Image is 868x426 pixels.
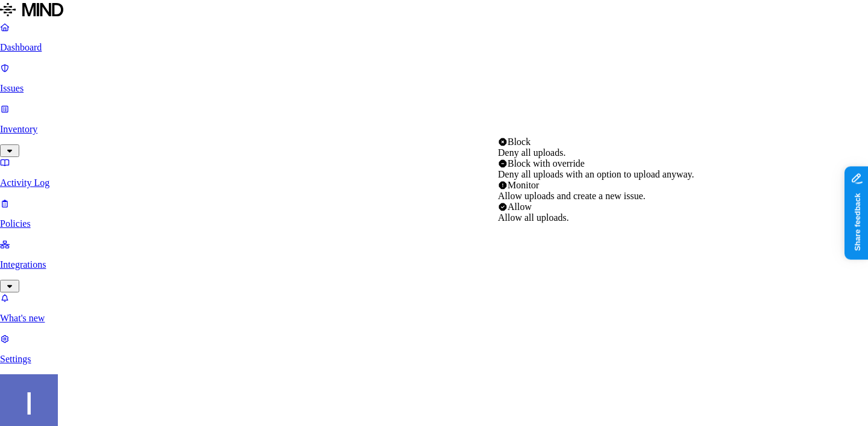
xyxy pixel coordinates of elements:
[508,158,585,168] span: Block with override
[498,147,565,158] span: Deny all uploads.
[508,180,539,190] span: Monitor
[508,137,530,147] span: Block
[498,191,646,201] span: Allow uploads and create a new issue.
[498,169,694,179] span: Deny all uploads with an option to upload anyway.
[498,212,569,223] span: Allow all uploads.
[508,202,532,212] span: Allow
